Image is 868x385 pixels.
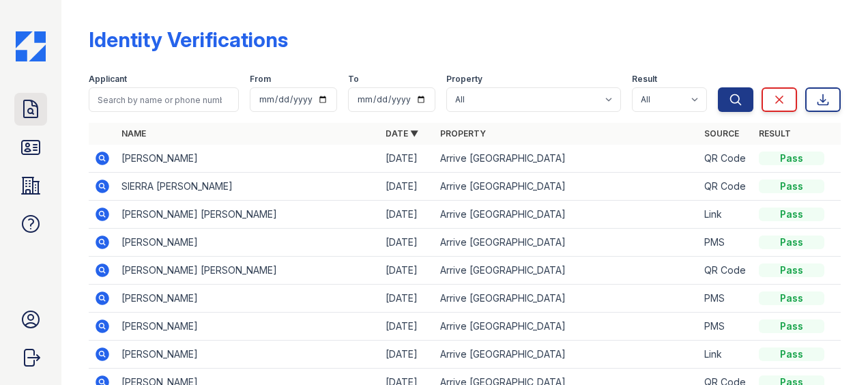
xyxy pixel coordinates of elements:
[759,128,791,139] a: Result
[116,229,380,257] td: [PERSON_NAME]
[116,173,380,201] td: SIERRA [PERSON_NAME]
[116,341,380,369] td: [PERSON_NAME]
[699,229,753,257] td: PMS
[116,285,380,313] td: [PERSON_NAME]
[759,152,824,165] div: Pass
[759,263,824,277] div: Pass
[116,145,380,173] td: [PERSON_NAME]
[89,27,288,52] div: Identity Verifications
[380,173,435,201] td: [DATE]
[435,285,699,313] td: Arrive [GEOGRAPHIC_DATA]
[699,341,753,369] td: Link
[380,257,435,285] td: [DATE]
[380,229,435,257] td: [DATE]
[250,74,271,85] label: From
[121,128,146,139] a: Name
[435,257,699,285] td: Arrive [GEOGRAPHIC_DATA]
[435,341,699,369] td: Arrive [GEOGRAPHIC_DATA]
[116,313,380,341] td: [PERSON_NAME]
[759,236,824,249] div: Pass
[759,319,824,333] div: Pass
[699,313,753,341] td: PMS
[759,347,824,361] div: Pass
[16,31,46,61] img: CE_Icon_Blue-c292c112584629df590d857e76928e9f676e5b41ef8f769ba2f05ee15b207248.png
[704,128,739,139] a: Source
[116,201,380,229] td: [PERSON_NAME] [PERSON_NAME]
[435,201,699,229] td: Arrive [GEOGRAPHIC_DATA]
[440,128,486,139] a: Property
[116,257,380,285] td: [PERSON_NAME] [PERSON_NAME]
[699,257,753,285] td: QR Code
[89,74,127,85] label: Applicant
[435,313,699,341] td: Arrive [GEOGRAPHIC_DATA]
[699,145,753,173] td: QR Code
[435,145,699,173] td: Arrive [GEOGRAPHIC_DATA]
[759,208,824,221] div: Pass
[380,285,435,313] td: [DATE]
[699,285,753,313] td: PMS
[380,145,435,173] td: [DATE]
[759,291,824,305] div: Pass
[632,74,657,85] label: Result
[380,313,435,341] td: [DATE]
[435,229,699,257] td: Arrive [GEOGRAPHIC_DATA]
[89,87,239,112] input: Search by name or phone number
[699,173,753,201] td: QR Code
[435,173,699,201] td: Arrive [GEOGRAPHIC_DATA]
[348,74,359,85] label: To
[699,201,753,229] td: Link
[386,128,418,139] a: Date ▼
[759,180,824,193] div: Pass
[380,201,435,229] td: [DATE]
[380,341,435,369] td: [DATE]
[446,74,482,85] label: Property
